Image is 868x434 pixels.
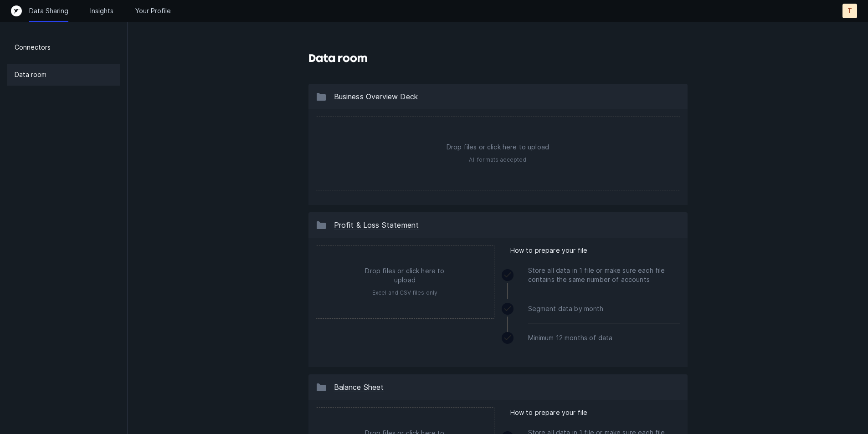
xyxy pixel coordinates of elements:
[528,256,680,294] div: Store all data in 1 file or make sure each file contains the same number of accounts
[334,92,418,101] span: Business Overview Deck
[316,220,327,230] img: 13c8d1aa17ce7ae226531ffb34303e38.svg
[308,51,368,66] h3: Data room
[135,6,171,15] a: Your Profile
[842,4,857,18] button: T
[7,36,120,58] a: Connectors
[90,6,113,15] a: Insights
[510,245,588,256] span: How to prepare your file
[847,6,852,15] p: T
[7,64,120,86] a: Data room
[29,6,68,15] a: Data Sharing
[316,91,327,102] img: 13c8d1aa17ce7ae226531ffb34303e38.svg
[334,220,419,230] span: Profit & Loss Statement
[15,69,46,80] p: Data room
[316,382,327,393] img: 13c8d1aa17ce7ae226531ffb34303e38.svg
[334,383,384,392] span: Balance Sheet
[15,42,51,53] p: Connectors
[528,323,680,352] div: Minimum 12 months of data
[510,407,588,418] span: How to prepare your file
[528,294,680,323] div: Segment data by month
